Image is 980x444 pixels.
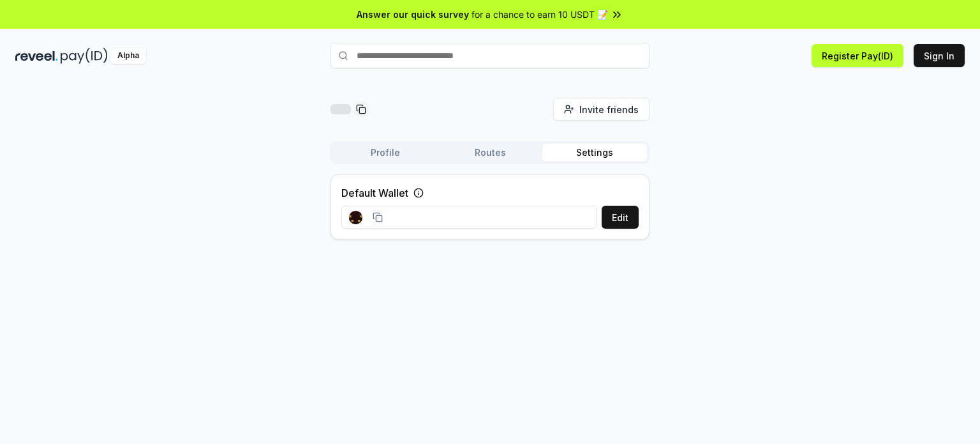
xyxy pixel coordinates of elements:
[542,144,647,162] button: Settings
[333,144,438,162] button: Profile
[357,8,469,21] span: Answer our quick survey
[341,185,408,201] label: Default Wallet
[602,206,639,229] button: Edit
[579,103,639,116] span: Invite friends
[812,44,903,67] button: Register Pay(ID)
[471,8,608,21] span: for a chance to earn 10 USDT 📝
[914,44,965,67] button: Sign In
[553,98,650,121] button: Invite friends
[15,48,58,64] img: reveel_dark
[438,144,542,162] button: Routes
[110,48,146,64] div: Alpha
[61,48,108,64] img: pay_id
